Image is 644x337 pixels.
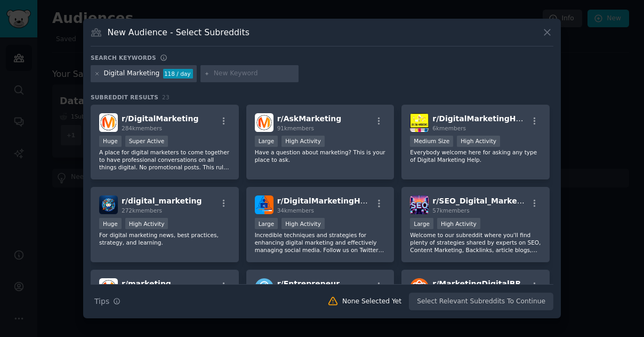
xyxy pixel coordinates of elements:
h3: New Audience - Select Subreddits [108,27,249,38]
span: r/ AskMarketing [277,114,342,123]
span: r/ DigitalMarketing [122,114,198,123]
img: DigitalMarketingHack [255,195,273,214]
span: r/ marketing [122,279,171,288]
span: 272k members [122,207,162,214]
p: Have a question about marketing? This is your place to ask. [255,148,386,163]
span: 91k members [277,125,314,131]
div: Medium Size [410,136,453,147]
img: Entrepreneur [255,278,273,297]
div: Large [255,218,278,229]
span: r/ Entrepreneur [277,279,340,288]
div: None Selected Yet [342,297,401,307]
span: Tips [94,296,109,307]
span: r/ DigitalMarketingHack [277,197,375,205]
img: DigitalMarketingHelp [410,113,429,132]
span: 34k members [277,207,314,214]
button: Tips [91,292,124,311]
img: marketing [99,278,118,297]
div: High Activity [281,218,325,229]
img: DigitalMarketing [99,113,118,132]
div: Huge [99,136,122,147]
div: Large [410,218,433,229]
p: Welcome to our subreddit where you'll find plenty of strategies shared by experts on SEO, Content... [410,231,541,254]
span: r/ digital_marketing [122,197,202,205]
p: Everybody welcome here for asking any type of Digital Marketing Help. [410,148,541,163]
p: A place for digital marketers to come together to have professional conversations on all things d... [99,148,230,171]
span: 284k members [122,125,162,131]
div: Super Active [125,136,168,147]
span: r/ SEO_Digital_Marketing [432,197,534,205]
div: Huge [99,218,122,229]
img: AskMarketing [255,113,273,132]
div: 118 / day [163,69,193,79]
div: High Activity [125,218,168,229]
span: Subreddit Results [91,93,158,101]
span: 23 [162,94,170,100]
div: Digital Marketing [104,69,160,79]
span: r/ MarketingDigitalBR [432,279,521,288]
p: For digital marketing news, best practices, strategy, and learning. [99,231,230,246]
span: r/ DigitalMarketingHelp [432,114,528,123]
p: Incredible techniques and strategies for enhancing digital marketing and effectively managing soc... [255,231,386,254]
div: Large [255,136,278,147]
div: High Activity [457,136,500,147]
div: High Activity [281,136,325,147]
img: SEO_Digital_Marketing [410,195,429,214]
span: 57k members [432,207,469,214]
img: digital_marketing [99,195,118,214]
div: High Activity [437,218,480,229]
input: New Keyword [214,69,295,79]
h3: Search keywords [91,54,156,61]
span: 6k members [432,125,466,131]
img: MarketingDigitalBR [410,278,429,297]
